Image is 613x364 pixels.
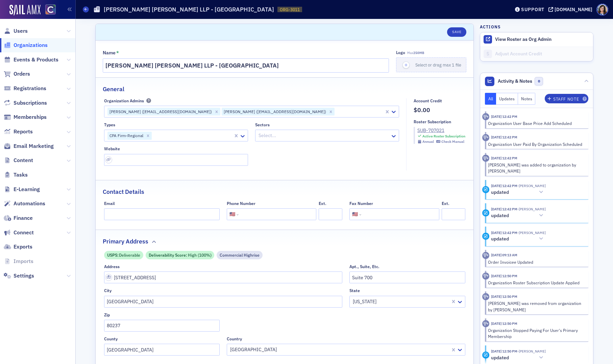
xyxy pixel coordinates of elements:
h5: updated [491,236,509,242]
a: Imports [4,258,33,265]
span: Deliverability Score : [149,252,188,258]
a: Tasks [4,171,28,179]
h5: updated [491,189,509,196]
span: 0 [535,77,543,85]
div: 🇺🇸 [352,211,358,218]
a: Events & Products [4,56,58,63]
a: Content [4,157,33,164]
h2: General [103,85,124,94]
h2: Contact Details [103,187,144,196]
div: Organization User Base Price Add Scheduled [488,120,584,126]
button: Save [447,27,466,37]
div: Sectors [255,122,270,127]
a: Organizations [4,42,48,49]
a: Finance [4,214,33,222]
a: SailAMX [9,5,41,16]
span: Rosa Lewis [517,183,546,188]
div: Activity [482,293,489,300]
a: SUB-707021 [417,127,465,134]
h1: [PERSON_NAME] [PERSON_NAME] LLP - [GEOGRAPHIC_DATA] [104,5,274,14]
a: Exports [4,243,32,251]
button: Staff Note [545,94,588,103]
div: Name [103,50,116,56]
span: Users [14,27,28,35]
h5: updated [491,213,509,219]
time: 6/11/2025 12:50 PM [491,274,517,278]
div: Activity [482,113,489,120]
div: Commercial Highrise [217,251,263,259]
span: Finance [14,214,33,222]
div: Activity [482,272,489,280]
div: Email [104,201,115,206]
a: Registrations [4,85,46,92]
span: Activity & Notes [498,78,532,85]
time: 9/2/2025 12:42 PM [491,135,517,139]
div: Remove Teresa White (twhite@eidebailly.com) [327,108,335,116]
span: Imports [14,258,33,265]
a: View Homepage [41,4,56,16]
div: Roster Subscription [414,119,451,124]
div: [PERSON_NAME] ([EMAIL_ADDRESS][DOMAIN_NAME]) [222,108,327,116]
a: Settings [4,272,34,280]
div: [PERSON_NAME] was removed from organization by [PERSON_NAME] [488,300,584,313]
h5: updated [491,355,509,361]
h2: Primary Address [103,237,148,246]
div: Organization Admins [104,98,144,103]
button: updated [491,189,546,196]
div: Activity [482,320,489,327]
img: SailAMX [45,4,56,15]
div: Remove CPA Firm-Regional [144,132,152,140]
time: 7/30/2025 09:13 AM [491,253,517,257]
time: 6/11/2025 12:50 PM [491,294,517,299]
span: Tasks [14,171,28,179]
time: 9/2/2025 12:42 PM [491,156,517,160]
time: 9/2/2025 12:42 PM [491,230,517,235]
span: Connect [14,229,34,236]
div: Account Credit [414,98,442,103]
div: USPS: Deliverable [104,251,143,259]
span: ORG-3011 [280,7,300,12]
div: Address [104,264,120,269]
span: Rosa Lewis [517,207,546,211]
span: Rosa Lewis [517,230,546,235]
div: [PERSON_NAME] was added to organization by [PERSON_NAME] [488,162,584,174]
a: Memberships [4,113,47,121]
div: [DOMAIN_NAME] [555,6,592,12]
div: Annual [422,139,434,144]
button: Notes [518,93,536,105]
span: Reports [14,128,33,135]
span: Memberships [14,113,47,121]
a: Adjust Account Credit [480,47,593,61]
span: Settings [14,272,34,280]
div: Organization Stopped Paying For User's Primary Membership [488,327,584,340]
span: Exports [14,243,32,251]
div: Support [521,6,544,12]
div: Ext. [319,201,326,206]
a: Users [4,27,28,35]
div: Country [227,336,242,341]
div: [PERSON_NAME] ([EMAIL_ADDRESS][DOMAIN_NAME]) [107,108,213,116]
a: Subscriptions [4,99,47,107]
div: Organization Roster Subscription Update Applied [488,280,584,286]
a: Email Marketing [4,142,54,150]
button: updated [491,354,546,361]
div: Deliverability Score: High (100%) [146,251,214,259]
div: Order Invoicee Updated [488,259,584,265]
span: Registrations [14,85,46,92]
div: Zip [104,312,110,317]
time: 9/2/2025 12:42 PM [491,183,517,188]
time: 6/11/2025 12:50 PM [491,321,517,326]
div: Remove Rosa Lewis (rjlewis@eidebailly.com) [213,108,220,116]
div: Fax Number [349,201,373,206]
div: State [349,288,360,293]
div: Active Roster Subscription [422,134,465,138]
span: Events & Products [14,56,58,63]
span: Subscriptions [14,99,47,107]
button: Updates [496,93,518,105]
div: 🇺🇸 [229,211,235,218]
span: Rosa Lewis [517,349,546,354]
a: Orders [4,70,30,78]
a: Automations [4,200,45,207]
button: updated [491,235,546,242]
